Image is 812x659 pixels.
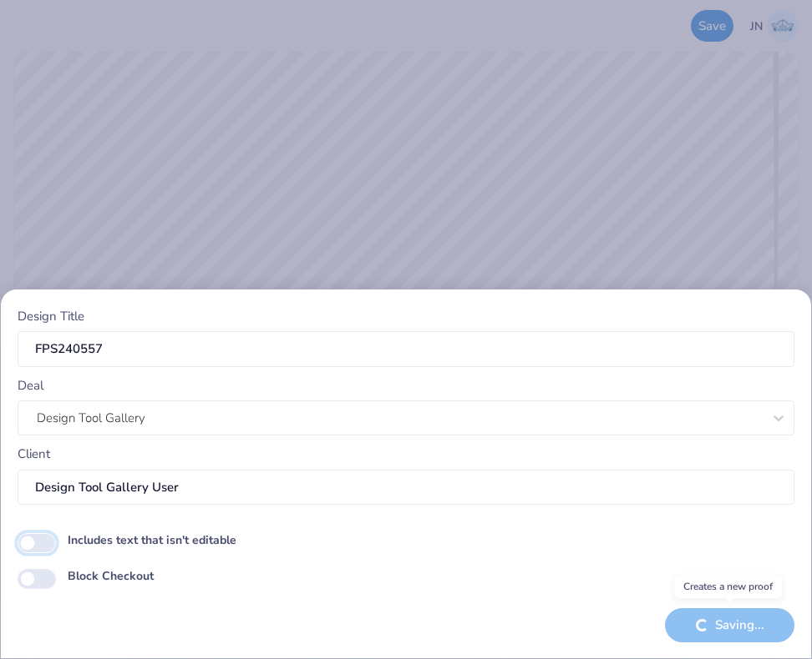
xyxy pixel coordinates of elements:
label: Client [18,445,50,464]
label: Includes text that isn't editable [68,531,236,549]
input: e.g. Ethan Linker [18,470,794,506]
label: Block Checkout [68,567,154,585]
label: Deal [18,376,43,395]
label: Design Title [18,307,84,326]
div: Creates a new proof [674,575,782,598]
